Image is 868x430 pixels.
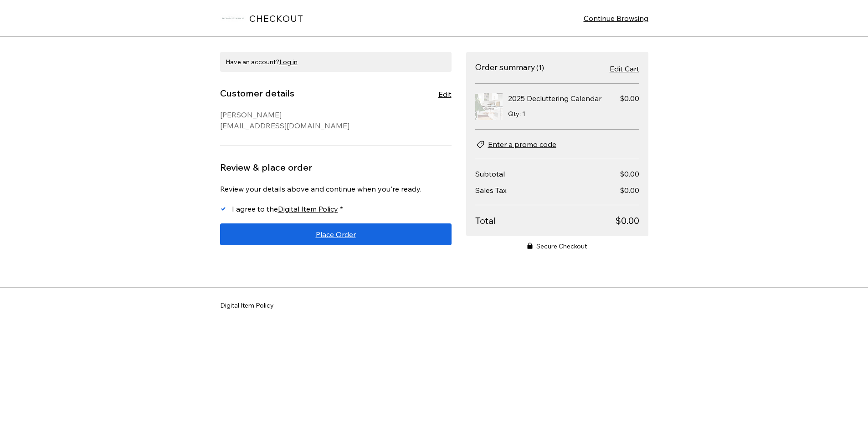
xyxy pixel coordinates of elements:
span: I agree to the [232,204,338,213]
span: Review your details above and continue when you're ready. [220,184,421,193]
svg: Secure Checkout [527,243,533,249]
div: [EMAIL_ADDRESS][DOMAIN_NAME] [220,120,452,131]
span: $0.00 [615,214,639,227]
button: Edit [438,89,452,100]
section: Total due breakdown [475,168,639,227]
h2: Review & place order [220,162,312,173]
span: 2025 Decluttering Calendar [508,94,601,103]
span: Total [475,214,615,227]
span: Number of items 1 [536,63,544,72]
h1: CHECKOUT [249,13,303,24]
span: Subtotal [475,169,505,178]
a: Continue Browsing [584,13,648,24]
span: Secure Checkout [536,242,587,251]
button: Enter a promo code [475,139,556,150]
span: Enter a promo code [488,139,556,150]
span: Price $0.00 [620,93,639,104]
button: Log in [279,57,298,66]
span: Have an account? [226,58,298,66]
span: Digital Item Policy [278,204,338,213]
h2: Customer details [220,87,294,99]
button: Place Order [220,223,452,245]
section: Checkout form section including customer and delivery details, delivery method, and payment options. [220,52,452,272]
span: $0.00 [620,186,639,195]
h2: Order summary [475,62,535,72]
span: Place Order [316,231,356,238]
span: Sales Tax [475,186,507,195]
ul: Items [475,84,639,130]
img: 2025 Decluttering Calendar [475,93,503,120]
span: $0.00 [620,169,639,178]
span: Qty: 1 [508,110,525,118]
img: The Organized House logo, when clicked will direct to the homepage [220,5,246,31]
span: Digital Item Policy [220,302,274,309]
div: [PERSON_NAME] [220,109,452,120]
a: Edit Cart [610,63,639,74]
